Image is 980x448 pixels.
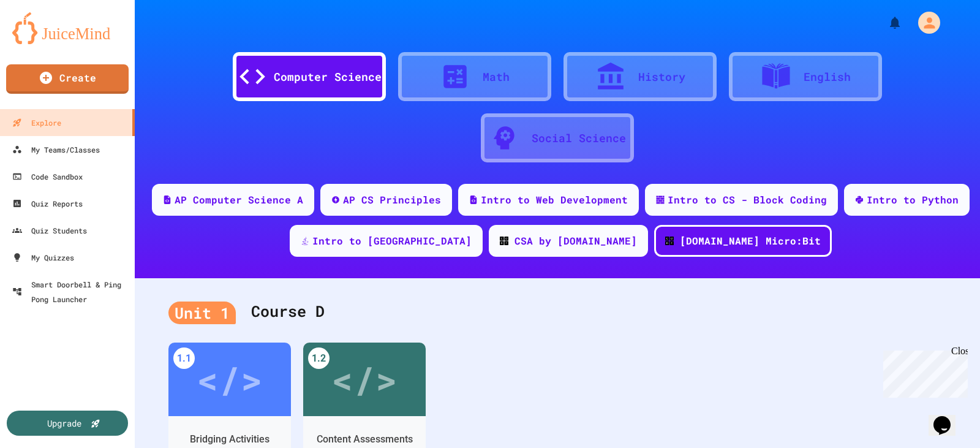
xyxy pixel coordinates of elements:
[12,169,83,184] div: Code Sandbox
[680,233,821,248] div: [DOMAIN_NAME] Micro:Bit
[12,115,61,130] div: Explore
[532,130,626,146] div: Social Science
[168,287,946,336] div: Course D
[865,12,905,33] div: My Notifications
[308,347,330,369] div: 1.2
[5,5,85,78] div: Chat with us now!Close
[312,233,472,248] div: Intro to [GEOGRAPHIC_DATA]
[168,302,236,325] div: Unit 1
[929,399,968,436] iframe: chat widget
[12,277,130,306] div: Smart Doorbell & Ping Pong Launcher
[12,196,83,211] div: Quiz Reports
[665,237,674,245] img: CODE_logo_RGB.png
[6,64,129,94] a: Create
[175,192,303,207] div: AP Computer Science A
[190,432,269,447] div: Bridging Activities
[197,352,263,407] div: </>
[483,69,510,85] div: Math
[12,12,123,44] img: logo-orange.svg
[47,417,81,430] div: Upgrade
[638,69,685,85] div: History
[274,69,382,85] div: Computer Science
[12,142,100,157] div: My Teams/Classes
[514,233,637,248] div: CSA by [DOMAIN_NAME]
[867,192,959,207] div: Intro to Python
[481,192,628,207] div: Intro to Web Development
[173,347,195,369] div: 1.1
[343,192,441,207] div: AP CS Principles
[905,9,943,37] div: My Account
[500,237,508,245] img: CODE_logo_RGB.png
[331,352,398,407] div: </>
[12,223,87,238] div: Quiz Students
[878,346,968,398] iframe: chat widget
[668,192,827,207] div: Intro to CS - Block Coding
[804,69,851,85] div: English
[317,432,413,447] div: Content Assessments
[12,250,74,265] div: My Quizzes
